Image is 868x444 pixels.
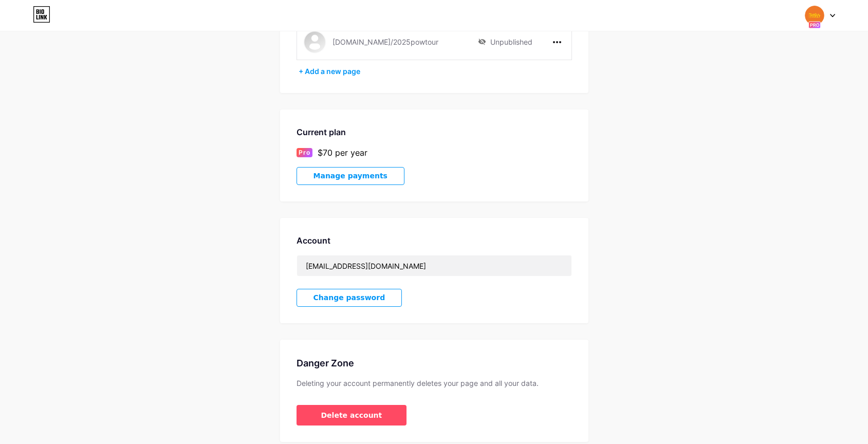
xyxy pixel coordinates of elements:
img: 2025powtour [303,30,326,53]
span: Delete account [321,410,382,421]
button: Manage payments [297,167,404,185]
div: Current plan [297,126,572,138]
div: $70 per year [318,146,367,159]
div: Account [297,234,572,247]
div: Danger Zone [297,356,572,370]
div: Unpublished [478,30,532,53]
span: Manage payments [313,172,387,180]
input: Email [297,255,571,276]
button: Delete account [297,405,407,425]
img: pow_grid [805,6,824,25]
div: Deleting your account permanently deletes your page and all your data. [297,378,572,388]
span: Pro [299,148,310,157]
div: [DOMAIN_NAME]/2025powtour [333,36,438,47]
span: Change password [313,293,385,302]
div: + Add a new page [299,66,572,77]
button: Change password [297,289,402,307]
